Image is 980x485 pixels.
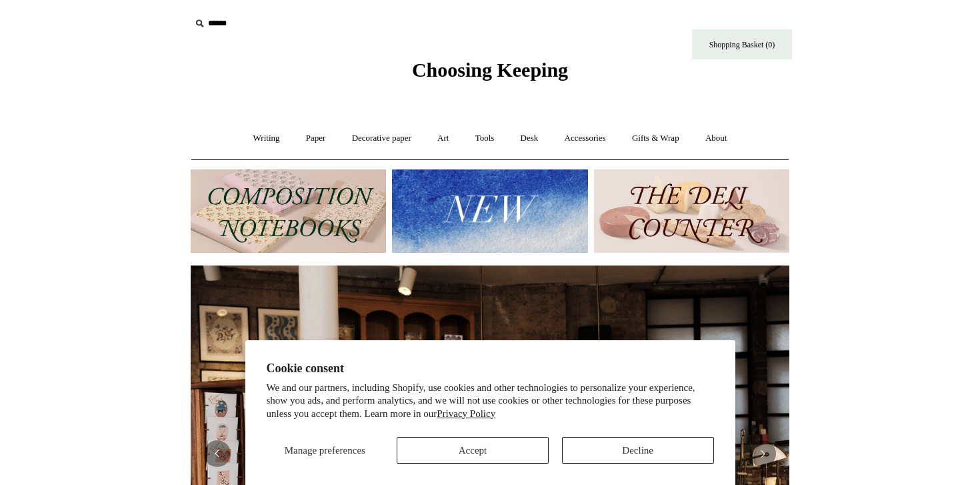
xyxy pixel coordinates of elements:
[204,440,231,467] button: Previous
[412,59,568,81] span: Choosing Keeping
[397,437,549,464] button: Accept
[241,121,292,156] a: Writing
[693,121,739,156] a: About
[267,382,714,421] p: We and our partners, including Shopify, use cookies and other technologies to personalize your ex...
[594,169,789,253] img: The Deli Counter
[425,121,461,156] a: Art
[392,169,587,253] img: New.jpg__PID:f73bdf93-380a-4a35-bcfe-7823039498e1
[509,121,551,156] a: Desk
[749,440,776,467] button: Next
[463,121,507,156] a: Tools
[285,445,365,456] span: Manage preferences
[412,69,568,79] a: Choosing Keeping
[692,29,792,59] a: Shopping Basket (0)
[266,437,383,464] button: Manage preferences
[294,121,338,156] a: Paper
[267,362,714,376] h2: Cookie consent
[340,121,423,156] a: Decorative paper
[553,121,618,156] a: Accessories
[620,121,691,156] a: Gifts & Wrap
[191,169,386,253] img: 202302 Composition ledgers.jpg__PID:69722ee6-fa44-49dd-a067-31375e5d54ec
[437,408,495,419] a: Privacy Policy
[562,437,714,464] button: Decline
